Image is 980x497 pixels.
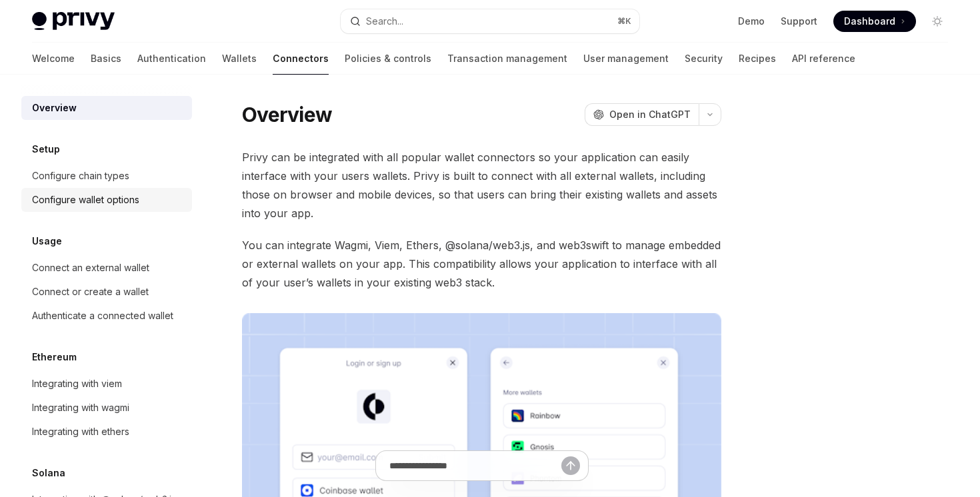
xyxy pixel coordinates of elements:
[32,424,129,440] div: Integrating with ethers
[32,168,129,184] div: Configure chain types
[32,349,77,365] h5: Ethereum
[32,260,149,276] div: Connect an external wallet
[21,396,192,420] a: Integrating with wagmi
[32,465,65,481] h5: Solana
[242,148,721,223] span: Privy can be integrated with all popular wallet connectors so your application can easily interfa...
[91,43,121,75] a: Basics
[32,308,173,324] div: Authenticate a connected wallet
[609,108,691,121] span: Open in ChatGPT
[32,376,122,392] div: Integrating with viem
[561,456,580,475] button: Send message
[32,233,62,249] h5: Usage
[585,103,699,126] button: Open in ChatGPT
[21,256,192,280] a: Connect an external wallet
[345,43,431,75] a: Policies & controls
[447,43,567,75] a: Transaction management
[273,43,329,75] a: Connectors
[21,188,192,212] a: Configure wallet options
[242,103,332,127] h1: Overview
[738,15,765,28] a: Demo
[32,43,75,75] a: Welcome
[242,236,721,292] span: You can integrate Wagmi, Viem, Ethers, @solana/web3.js, and web3swift to manage embedded or exter...
[792,43,855,75] a: API reference
[32,12,115,31] img: light logo
[685,43,723,75] a: Security
[32,284,149,300] div: Connect or create a wallet
[739,43,776,75] a: Recipes
[222,43,257,75] a: Wallets
[21,304,192,328] a: Authenticate a connected wallet
[21,372,192,396] a: Integrating with viem
[833,11,916,32] a: Dashboard
[32,100,77,116] div: Overview
[32,400,129,416] div: Integrating with wagmi
[341,9,639,33] button: Search...⌘K
[617,16,631,27] span: ⌘ K
[21,96,192,120] a: Overview
[844,15,895,28] span: Dashboard
[21,420,192,444] a: Integrating with ethers
[583,43,669,75] a: User management
[366,13,403,29] div: Search...
[137,43,206,75] a: Authentication
[21,164,192,188] a: Configure chain types
[781,15,817,28] a: Support
[32,141,60,157] h5: Setup
[21,280,192,304] a: Connect or create a wallet
[32,192,139,208] div: Configure wallet options
[927,11,948,32] button: Toggle dark mode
